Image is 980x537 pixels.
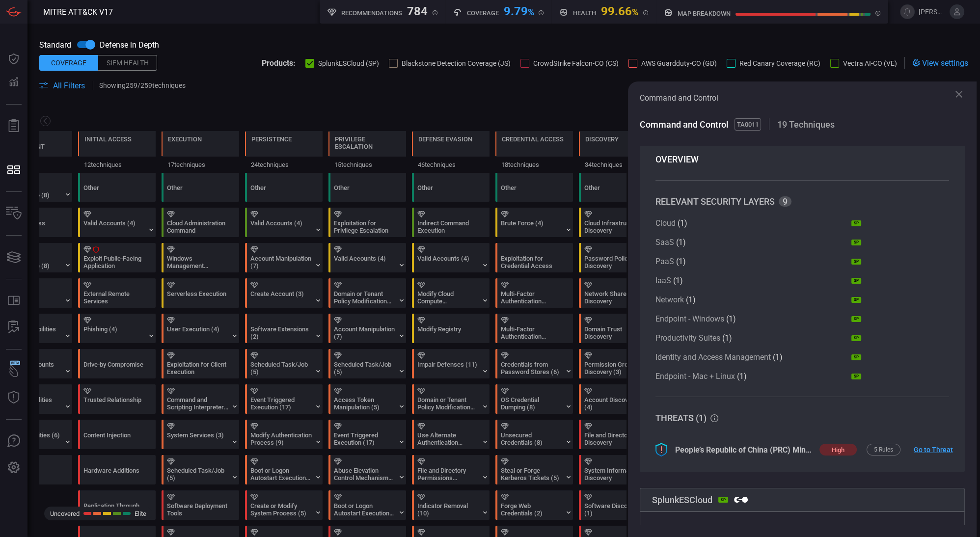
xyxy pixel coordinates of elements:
[250,467,312,482] div: Boot or Logon Autostart Execution (14)
[867,444,900,456] div: 5 Rules
[245,278,323,308] div: T1136: Create Account
[501,325,562,340] div: Multi-Factor Authentication Request Generation
[584,290,646,305] div: Network Share Discovery
[495,157,573,172] div: 18 techniques
[579,243,656,272] div: T1201: Password Policy Discovery
[167,431,228,446] div: System Services (3)
[250,255,312,269] div: Account Manipulation (7)
[162,349,239,378] div: T1203: Exploitation for Client Execution
[673,276,683,285] span: ( 1 )
[779,196,791,207] span: 9
[851,354,861,360] div: SP
[412,157,490,172] div: 46 techniques
[83,396,145,411] div: Trusted Relationship
[773,352,783,362] span: ( 1 )
[502,135,564,143] div: Credential Access
[601,4,638,16] div: 99.66
[78,157,156,172] div: 12 techniques
[579,172,656,202] div: Other
[501,290,562,305] div: Multi-Factor Authentication Interception
[335,135,400,150] div: Privilege Escalation
[251,135,292,143] div: Persistence
[83,255,145,269] div: Exploit Public-Facing Application
[919,8,946,16] span: [PERSON_NAME].[PERSON_NAME]
[2,114,26,138] button: Reports
[78,314,156,343] div: T1566: Phishing
[579,349,656,378] div: T1069: Permission Groups Discovery
[341,9,402,17] h5: Recommendations
[843,59,897,67] span: Vectra AI-CO (VE)
[495,455,573,484] div: T1558: Steal or Forge Kerberos Tickets
[641,59,717,67] span: AWS Guardduty-CO (GD)
[250,184,312,199] div: Other
[39,55,98,71] div: Coverage
[676,238,686,247] span: ( 1 )
[655,276,671,285] span: IaaS
[83,184,145,199] div: Other
[412,243,490,272] div: T1078: Valid Accounts
[914,446,945,454] a: Go to Threat
[495,349,573,378] div: T1555: Credentials from Password Stores
[334,255,395,269] div: Valid Accounts (4)
[412,278,490,308] div: T1578: Modify Cloud Compute Infrastructure
[584,184,646,199] div: Other
[83,325,145,340] div: Phishing (4)
[819,444,857,456] div: high
[495,384,573,414] div: T1003: OS Credential Dumping
[655,196,775,207] span: RELEVANT SECURITY LAYERS
[78,455,156,484] div: T1200: Hardware Additions (Not covered)
[579,384,656,414] div: T1087: Account Discovery
[2,359,26,383] button: Wingman
[675,445,812,455] div: People’s Republic of China (PRC) Ministry of State Security APT40 Tradecraft in Action
[83,219,145,234] div: Valid Accounts (4)
[245,490,323,520] div: T1543: Create or Modify System Process
[2,386,26,409] button: Threat Intelligence
[579,314,656,343] div: T1482: Domain Trust Discovery
[640,488,965,511] div: SplunkESCloud
[78,131,156,172] div: TA0001: Initial Access
[417,467,479,482] div: File and Directory Permissions Modification (2)
[579,490,656,520] div: T1518: Software Discovery
[328,314,406,343] div: T1098: Account Manipulation
[412,172,490,202] div: Other
[579,208,656,237] div: T1580: Cloud Infrastructure Discovery
[735,118,761,131] span: TA0011
[417,290,479,305] div: Modify Cloud Compute Infrastructure (5)
[245,314,323,343] div: T1176: Software Extensions
[851,278,861,284] div: SP
[584,219,646,234] div: Cloud Infrastructure Discovery
[412,208,490,237] div: T1202: Indirect Command Execution
[250,219,312,234] div: Valid Accounts (4)
[851,374,861,379] div: SP
[250,290,312,305] div: Create Account (3)
[262,58,296,68] span: Products:
[162,455,239,484] div: T1053: Scheduled Task/Job
[245,208,323,237] div: T1078: Valid Accounts
[98,55,157,71] div: Siem Health
[334,502,395,517] div: Boot or Logon Autostart Execution (14)
[39,81,85,90] button: All Filters
[245,243,323,272] div: T1098: Account Manipulation
[912,57,968,69] div: View settings
[533,59,619,67] span: CrowdStrike Falcon-CO (CS)
[655,333,720,343] span: Productivity Suites
[78,172,156,202] div: Other
[2,456,26,480] button: Preferences
[739,59,820,67] span: Red Canary Coverage (RC)
[922,58,968,68] span: View settings
[334,325,395,340] div: Account Manipulation (7)
[528,7,534,17] span: %
[417,361,479,376] div: Impair Defenses (11)
[417,431,479,446] div: Use Alternate Authentication Material (4)
[328,172,406,202] div: Other
[407,4,428,16] div: 784
[655,154,949,164] h3: OVERVIEW
[417,184,479,199] div: Other
[83,502,145,517] div: Replication Through Removable Media
[250,325,312,340] div: Software Extensions (2)
[334,184,395,199] div: Other
[334,290,395,305] div: Domain or Tenant Policy Modification (2)
[2,71,26,94] button: Detections
[334,431,395,446] div: Event Triggered Execution (17)
[162,420,239,449] div: T1569: System Services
